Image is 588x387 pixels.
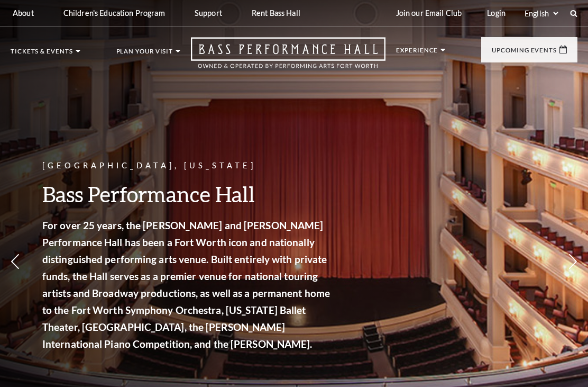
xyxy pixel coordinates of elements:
[116,48,173,60] p: Plan Your Visit
[522,8,560,19] select: Select:
[13,8,34,17] p: About
[63,8,165,17] p: Children's Education Program
[252,8,300,17] p: Rent Bass Hall
[42,159,333,173] p: [GEOGRAPHIC_DATA], [US_STATE]
[42,219,330,350] strong: For over 25 years, the [PERSON_NAME] and [PERSON_NAME] Performance Hall has been a Fort Worth ico...
[11,48,73,60] p: Tickets & Events
[492,47,557,59] p: Upcoming Events
[195,8,222,17] p: Support
[396,47,438,59] p: Experience
[42,181,333,208] h3: Bass Performance Hall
